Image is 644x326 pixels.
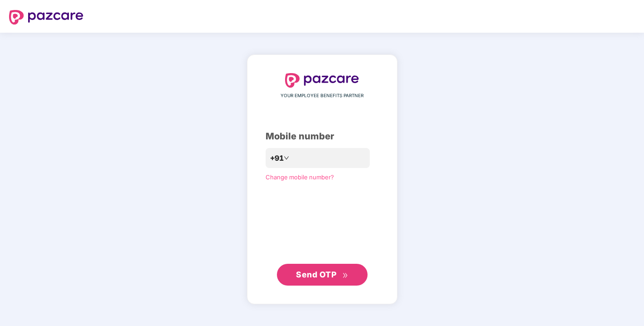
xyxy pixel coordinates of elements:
[285,73,359,88] img: logo
[296,270,336,279] span: Send OTP
[266,129,379,143] div: Mobile number
[342,272,348,278] span: double-right
[266,173,334,181] a: Change mobile number?
[284,155,289,161] span: down
[277,264,368,286] button: Send OTPdouble-right
[9,10,83,25] img: logo
[281,92,363,99] span: YOUR EMPLOYEE BENEFITS PARTNER
[270,153,284,164] span: +91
